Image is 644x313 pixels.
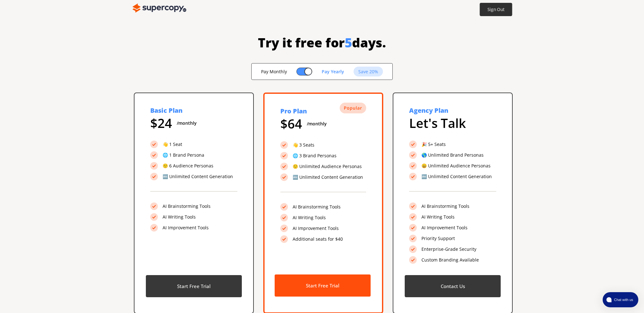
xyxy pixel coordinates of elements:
b: Start Free Trial [177,283,211,289]
p: Pay Yearly [322,69,344,74]
h2: Basic Plan [150,106,182,115]
p: AI Writing Tools [163,214,196,220]
p: 🙂 6 Audience Personas [163,163,213,168]
p: AI Brainstorming Tools [293,204,341,209]
button: Start Free Trial [275,274,371,297]
p: 😀 Unlimited Audience Personas [421,163,491,168]
h1: $ 24 [150,115,172,131]
button: Start Free Trial [146,275,242,297]
h1: $ 64 [280,116,302,132]
p: Pay Monthly [261,69,287,74]
p: AI Improvement Tools [421,225,468,230]
button: Sign Out [480,3,512,16]
b: /monthly [177,121,197,126]
h1: Let's Talk [409,115,466,131]
p: AI Improvement Tools [163,225,209,230]
h2: Pro Plan [280,106,307,116]
p: 🎉 5+ Seats [421,142,446,147]
p: AI Improvement Tools [293,226,339,231]
p: 🌐 3 Brand Personas [293,153,337,158]
p: 🙂 Unlimited Audience Personas [293,164,362,169]
p: Priority Support [421,236,455,241]
p: 🔤 Unlimited Content Generation [163,174,233,179]
b: Contact Us [441,283,465,289]
p: 🔤 Unlimited Content Generation [293,175,363,180]
img: Close [133,2,186,15]
h2: Agency Plan [409,106,448,115]
p: Save 20% [358,69,378,74]
p: 👋 3 Seats [293,142,314,147]
h1: Try it free for days. [133,35,511,51]
b: Start Free Trial [306,282,339,289]
p: Additional seats for $40 [293,237,343,242]
b: Sign Out [487,7,505,13]
p: 🔤 Unlimited Content Generation [421,174,492,179]
b: /monthly [307,121,327,126]
p: AI Brainstorming Tools [421,204,469,209]
button: Contact Us [405,275,501,297]
p: AI Brainstorming Tools [163,204,211,209]
p: Custom Branding Available [421,257,479,262]
button: atlas-launcher [603,292,638,307]
span: 5 [345,34,352,51]
p: 🌐 1 Brand Persona [163,153,204,158]
p: 🌎 Unlimited Brand Personas [421,153,484,158]
p: Enterprise-Grade Security [421,247,476,252]
p: AI Writing Tools [293,215,326,220]
p: AI Writing Tools [421,214,455,220]
span: Chat with us [611,297,635,302]
p: 👋 1 Seat [163,142,182,147]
